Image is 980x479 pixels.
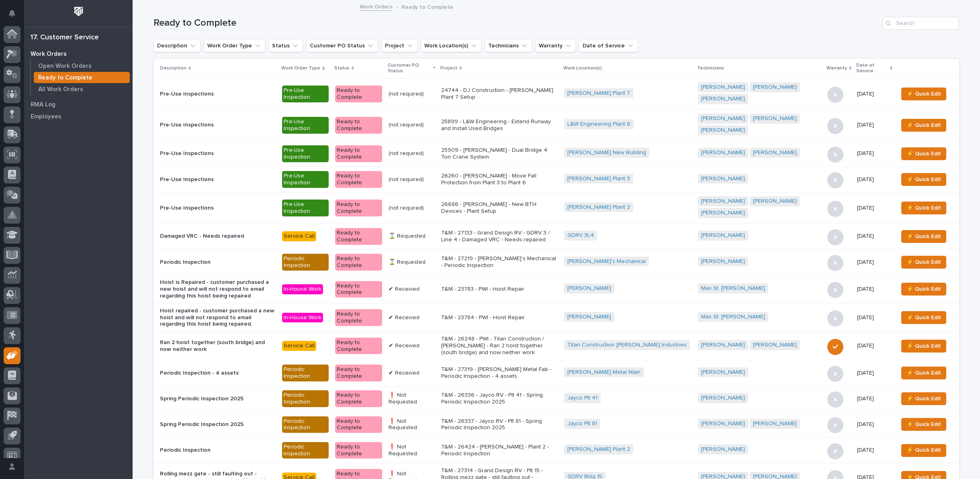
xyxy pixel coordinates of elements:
a: Employees [24,110,133,122]
div: Ready to Complete [335,254,382,271]
tr: Pre-Use InspectionsPre-Use InspectionReady to Complete(not required)24744 - DJ Construction - [PE... [153,78,959,110]
p: Pre-Use Inspections [160,122,276,128]
a: [PERSON_NAME] Metal Main [567,369,640,376]
p: Periodic Inspection - 4 assets [160,370,276,377]
p: Spring Periodic Inspection 2025 [160,395,276,402]
p: Pre-Use Inspections [160,150,276,157]
div: Periodic Inspection [282,254,328,271]
p: ✔ Received [389,286,435,293]
a: [PERSON_NAME] [753,84,797,91]
button: Status [268,39,303,52]
a: [PERSON_NAME] [701,369,745,376]
p: ✔ Received [389,342,435,349]
button: ⚡ Quick Edit [901,256,946,269]
div: Ready to Complete [335,86,382,102]
p: [DATE] [857,286,892,293]
span: ⚡ Quick Edit [906,420,941,429]
span: ⚡ Quick Edit [906,232,941,241]
button: Description [153,39,201,52]
a: [PERSON_NAME] [701,446,745,453]
p: [DATE] [857,370,892,377]
span: ⚡ Quick Edit [906,284,941,294]
button: Notifications [4,5,20,22]
p: Open Work Orders [38,63,92,70]
tr: Pre-Use InspectionsPre-Use InspectionReady to Complete(not required)26260 - [PERSON_NAME] - Move ... [153,167,959,192]
tr: Periodic InspectionPeriodic InspectionReady to Complete❗ Not RequestedT&M - 26424 - [PERSON_NAME]... [153,437,959,463]
tr: Pre-Use InspectionsPre-Use InspectionReady to Complete(not required)25899 - L&W Engineering - Ext... [153,110,959,141]
p: 24744 - DJ Construction - [PERSON_NAME] Plant 7 Setup [441,87,558,101]
p: [DATE] [857,342,892,349]
p: 26686 - [PERSON_NAME] - New BTH Devices - Plant Setup [441,201,558,215]
div: Periodic Inspection [282,365,328,381]
p: T&M - 27219 - [PERSON_NAME]'s Mechanical - Periodic Inspection [441,255,558,269]
div: Ready to Complete [335,228,382,245]
tr: Ran 2 hoist together (south bridge) and now neither workService CallReady to Complete✔ ReceivedT&... [153,332,959,360]
tr: Damaged VRC - Needs repairedService CallReady to Complete⌛ RequestedT&M - 27133 - Grand Design RV... [153,224,959,249]
p: [DATE] [857,150,892,157]
div: Service Call [282,341,316,351]
p: Status [334,64,350,73]
span: ⚡ Quick Edit [906,120,941,130]
a: [PERSON_NAME] [701,96,745,102]
button: ⚡ Quick Edit [901,173,946,186]
p: Pre-Use Inspections [160,91,276,98]
a: All Work Orders [31,84,133,95]
a: [PERSON_NAME] [701,84,745,91]
div: Periodic Inspection [282,416,328,433]
a: Jayco Plt 41 [567,395,597,402]
a: [PERSON_NAME] [567,285,611,292]
p: ❗ Not Requested [389,444,435,457]
tr: Hoist repaired - customer purchased a new hoist and will not respond to email regarding this hois... [153,304,959,332]
div: 17. Customer Service [31,33,99,42]
p: T&M - 23784 - PWI - Hoist Repair [441,314,558,321]
p: Description [160,64,186,73]
p: (not required) [389,205,435,212]
div: In-House Work [282,284,323,294]
span: ⚡ Quick Edit [906,89,941,99]
a: [PERSON_NAME] Plant 2 [567,204,630,211]
a: [PERSON_NAME] [701,127,745,134]
button: Customer PO Status [306,39,378,52]
p: Technicians [697,64,724,73]
button: ⚡ Quick Edit [901,147,946,160]
p: Customer PO Status [388,61,431,76]
a: L&W Engineering Plant 6 [567,121,630,128]
p: 25909 - [PERSON_NAME] - Dual Bridge 4 Ton Crane System [441,147,558,161]
button: Project [381,39,417,52]
span: ⚡ Quick Edit [906,149,941,159]
button: ⚡ Quick Edit [901,119,946,132]
p: ✔ Received [389,370,435,377]
a: Open Work Orders [31,60,133,71]
a: [PERSON_NAME] Plant 2 [567,446,630,453]
p: Ready to Complete [38,74,92,82]
tr: Periodic Inspection - 4 assetsPeriodic InspectionReady to Complete✔ ReceivedT&M - 27319 - [PERSON... [153,360,959,386]
p: (not required) [389,91,435,98]
div: Pre-Use Inspection [282,117,328,134]
span: ⚡ Quick Edit [906,257,941,267]
tr: Pre-Use InspectionsPre-Use InspectionReady to Complete(not required)25909 - [PERSON_NAME] - Dual ... [153,141,959,167]
p: Pre-Use Inspections [160,205,276,212]
div: Ready to Complete [335,416,382,433]
p: T&M - 26424 - [PERSON_NAME] - Plant 2 - Periodic Inspection [441,444,558,457]
p: [DATE] [857,233,892,240]
div: Ready to Complete [335,390,382,407]
a: [PERSON_NAME] [567,314,611,320]
span: ⚡ Quick Edit [906,203,941,213]
div: Pre-Use Inspection [282,171,328,188]
p: Periodic Inspection [160,259,276,266]
button: ⚡ Quick Edit [901,418,946,431]
a: [PERSON_NAME] [701,115,745,122]
a: [PERSON_NAME] [753,420,797,427]
button: Work Order Type [204,39,265,52]
div: Periodic Inspection [282,390,328,407]
p: Work Orders [31,51,67,58]
button: ⚡ Quick Edit [901,392,946,405]
button: ⚡ Quick Edit [901,283,946,296]
a: [PERSON_NAME] [701,232,745,239]
div: Ready to Complete [335,365,382,381]
p: [DATE] [857,205,892,212]
a: [PERSON_NAME] [753,149,797,156]
button: ⚡ Quick Edit [901,367,946,379]
a: GDRV 3L4 [567,232,594,239]
a: [PERSON_NAME] [753,198,797,205]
